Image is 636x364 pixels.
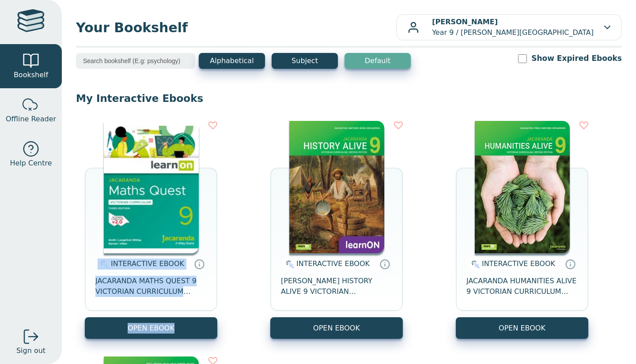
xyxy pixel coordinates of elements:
img: interactive.svg [283,259,294,270]
input: Search bookshelf (E.g: psychology) [76,53,195,69]
button: Subject [272,53,338,69]
span: JACARANDA MATHS QUEST 9 VICTORIAN CURRICULUM LEARNON EBOOK 3E [95,276,207,297]
label: Show Expired Ebooks [531,53,622,64]
p: My Interactive Ebooks [76,92,622,105]
span: Offline Reader [6,114,56,124]
button: OPEN EBOOK [270,317,403,339]
a: Interactive eBooks are accessed online via the publisher’s portal. They contain interactive resou... [194,259,204,269]
b: [PERSON_NAME] [432,18,498,26]
span: INTERACTIVE EBOOK [296,259,370,268]
span: Your Bookshelf [76,18,396,38]
img: interactive.svg [469,259,480,270]
span: [PERSON_NAME] HISTORY ALIVE 9 VICTORIAN CURRICULUM LEARNON EBOOK 2E [281,276,392,297]
button: OPEN EBOOK [456,317,588,339]
button: [PERSON_NAME]Year 9 / [PERSON_NAME][GEOGRAPHIC_DATA] [396,14,622,41]
span: INTERACTIVE EBOOK [111,259,184,268]
span: Help Centre [10,158,52,169]
button: Alphabetical [199,53,265,69]
p: Year 9 / [PERSON_NAME][GEOGRAPHIC_DATA] [432,17,594,38]
span: Sign out [16,345,45,356]
span: INTERACTIVE EBOOK [482,259,555,268]
span: Bookshelf [14,70,48,80]
button: OPEN EBOOK [85,317,217,339]
img: 79456b09-8091-e911-a97e-0272d098c78b.jpg [289,121,384,253]
img: 077f7911-7c91-e911-a97e-0272d098c78b.jpg [475,121,570,253]
img: interactive.svg [98,259,109,270]
button: Default [344,53,411,69]
a: Interactive eBooks are accessed online via the publisher’s portal. They contain interactive resou... [565,259,575,269]
a: Interactive eBooks are accessed online via the publisher’s portal. They contain interactive resou... [379,259,390,269]
span: JACARANDA HUMANITIES ALIVE 9 VICTORIAN CURRICULUM LEARNON EBOOK 2E [466,276,578,297]
img: d8ec4081-4f6c-4da7-a9b0-af0f6a6d5f93.jpg [104,121,199,253]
